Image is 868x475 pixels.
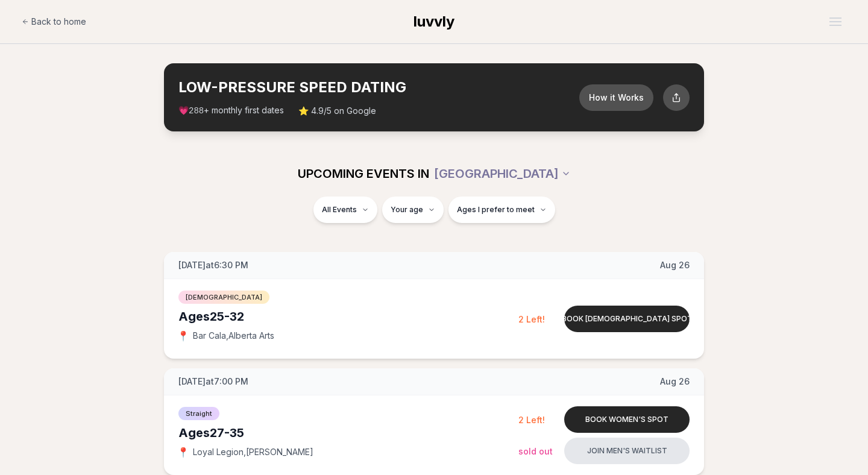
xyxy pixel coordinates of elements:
[579,84,653,111] button: How it Works
[178,447,188,457] span: 📍
[660,376,690,388] span: Aug 26
[448,197,555,223] button: Ages I prefer to meet
[178,291,269,304] span: [DEMOGRAPHIC_DATA]
[518,415,545,425] span: 2 Left!
[178,104,284,117] span: 💗 + monthly first dates
[22,10,86,34] a: Back to home
[178,407,219,420] span: Straight
[434,160,571,187] button: [GEOGRAPHIC_DATA]
[322,205,357,215] span: All Events
[457,205,535,215] span: Ages I prefer to meet
[178,78,579,97] h2: LOW-PRESSURE SPEED DATING
[178,376,248,388] span: [DATE] at 7:00 PM
[382,197,444,223] button: Your age
[564,406,690,433] button: Book women's spot
[298,165,429,182] span: UPCOMING EVENTS IN
[518,446,553,456] span: Sold Out
[391,205,423,215] span: Your age
[178,308,518,325] div: Ages 25-32
[178,259,248,271] span: [DATE] at 6:30 PM
[189,106,204,116] span: 288
[193,330,274,342] span: Bar Cala , Alberta Arts
[178,331,188,341] span: 📍
[313,197,377,223] button: All Events
[518,314,545,324] span: 2 Left!
[298,105,376,117] span: ⭐ 4.9/5 on Google
[564,438,690,464] button: Join men's waitlist
[564,306,690,332] button: Book [DEMOGRAPHIC_DATA] spot
[660,259,690,271] span: Aug 26
[31,16,86,28] span: Back to home
[825,13,846,31] button: Open menu
[414,12,454,31] a: luvvly
[193,446,313,458] span: Loyal Legion , [PERSON_NAME]
[178,424,518,441] div: Ages 27-35
[414,13,454,30] span: luvvly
